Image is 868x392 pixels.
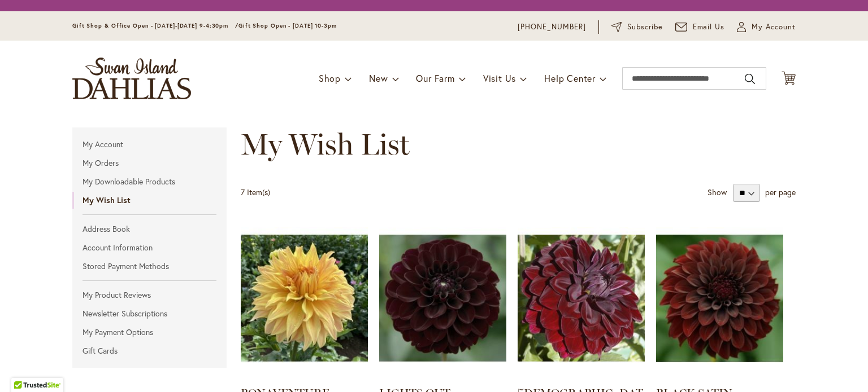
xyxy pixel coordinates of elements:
a: VOODOO [518,219,645,380]
strong: My Wish List [72,192,227,209]
a: Address Book [72,221,227,237]
img: BLACK SATIN [656,219,783,377]
span: per page [765,187,796,197]
a: My Downloadable Products [72,173,227,190]
span: My Wish List [241,126,410,162]
span: Help Center [544,72,596,84]
a: BLACK SATIN [656,219,783,380]
a: My Account [72,136,227,153]
span: Email Us [693,21,725,33]
a: store logo [72,58,191,99]
img: LIGHTS OUT [379,219,506,377]
a: Subscribe [611,21,663,33]
a: Gift Cards [72,342,227,359]
a: Bonaventure [241,219,368,380]
span: Shop [319,72,341,84]
a: My Product Reviews [72,287,227,303]
span: My Account [752,21,796,33]
span: Gift Shop Open - [DATE] 10-3pm [238,22,337,29]
button: Search [745,70,755,88]
a: Email Us [675,21,725,33]
a: Newsletter Subscriptions [72,305,227,322]
a: My Orders [72,155,227,171]
a: My Payment Options [72,324,227,341]
span: 7 Item(s) [241,187,270,197]
span: Subscribe [627,21,663,33]
img: VOODOO [518,219,645,377]
strong: Show [708,187,727,197]
a: Stored Payment Methods [72,258,227,275]
span: Gift Shop & Office Open - [DATE]-[DATE] 9-4:30pm / [72,22,238,29]
a: Account Information [72,239,227,256]
span: New [369,72,388,84]
span: Our Farm [416,72,454,84]
a: LIGHTS OUT [379,219,506,380]
span: Visit Us [483,72,516,84]
a: [PHONE_NUMBER] [518,21,586,33]
button: My Account [737,21,796,33]
img: Bonaventure [241,219,368,377]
